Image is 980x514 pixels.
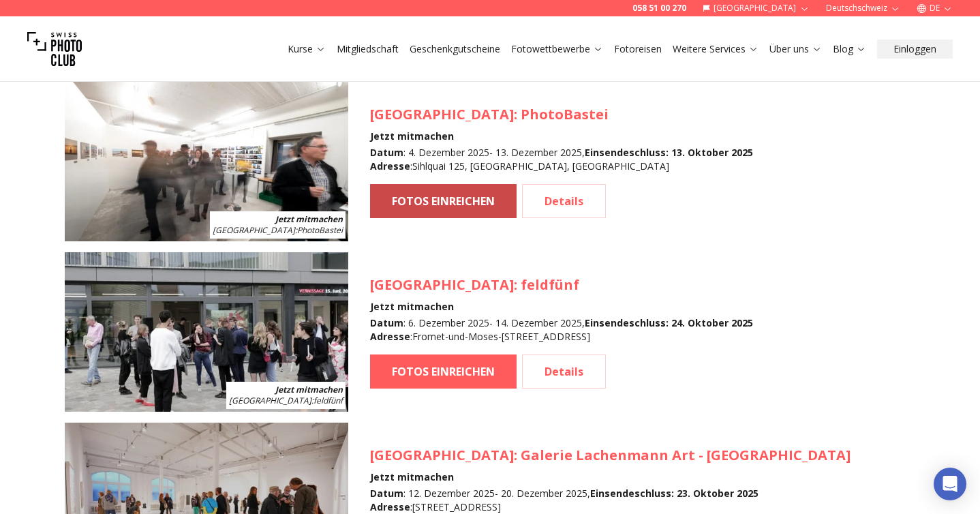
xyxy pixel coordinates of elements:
span: [GEOGRAPHIC_DATA] [370,275,514,294]
button: Fotowettbewerbe [506,40,609,59]
b: Datum [370,316,403,329]
b: Jetzt mitmachen [275,384,343,395]
h3: : PhotoBastei [370,105,753,124]
button: Weitere Services [667,40,764,59]
a: Geschenkgutscheine [410,42,500,56]
a: Details [522,354,606,389]
button: Kurse [282,40,331,59]
h3: : Galerie Lachenmann Art - [GEOGRAPHIC_DATA] [370,446,851,465]
span: : PhotoBastei [213,224,343,236]
b: Datum [370,487,403,500]
button: Fotoreisen [609,40,667,59]
h3: : feldfünf [370,275,753,294]
h4: Jetzt mitmachen [370,130,753,143]
a: Blog [833,42,866,56]
a: Details [522,184,606,218]
button: Über uns [764,40,827,59]
button: Mitgliedschaft [331,40,404,59]
a: FOTOS EINREICHEN [370,184,517,218]
b: Einsendeschluss : 24. Oktober 2025 [585,316,753,329]
h4: Jetzt mitmachen [370,300,753,314]
b: Adresse [370,330,410,343]
div: Open Intercom Messenger [934,468,966,500]
span: [GEOGRAPHIC_DATA] [370,105,514,123]
img: SPC Photo Awards BERLIN Dezember 2025 [65,252,348,412]
span: : feldfünf [229,395,343,406]
a: Weitere Services [673,42,759,56]
a: FOTOS EINREICHEN [370,354,517,389]
h4: Jetzt mitmachen [370,470,851,484]
b: Einsendeschluss : 13. Oktober 2025 [585,146,753,159]
b: Einsendeschluss : 23. Oktober 2025 [590,487,759,500]
img: SPC Photo Awards Zürich: Dezember 2025 [65,82,348,241]
button: Blog [827,40,872,59]
span: [GEOGRAPHIC_DATA] [213,224,295,236]
a: Fotowettbewerbe [511,42,603,56]
b: Adresse [370,160,410,172]
div: : 12. Dezember 2025 - 20. Dezember 2025 , : [STREET_ADDRESS] [370,487,851,514]
b: Jetzt mitmachen [275,213,343,225]
div: : 4. Dezember 2025 - 13. Dezember 2025 , : Sihlquai 125, [GEOGRAPHIC_DATA], [GEOGRAPHIC_DATA] [370,146,753,173]
a: 058 51 00 270 [632,3,686,14]
a: Mitgliedschaft [337,42,399,56]
span: [GEOGRAPHIC_DATA] [370,446,514,464]
b: Adresse [370,500,410,513]
button: Geschenkgutscheine [404,40,506,59]
div: : 6. Dezember 2025 - 14. Dezember 2025 , : Fromet-und-Moses-[STREET_ADDRESS] [370,316,753,344]
a: Fotoreisen [614,42,662,56]
span: [GEOGRAPHIC_DATA] [229,395,311,406]
button: Einloggen [877,40,953,59]
img: Swiss photo club [27,22,82,76]
b: Datum [370,146,403,159]
a: Kurse [288,42,326,56]
a: Über uns [769,42,822,56]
